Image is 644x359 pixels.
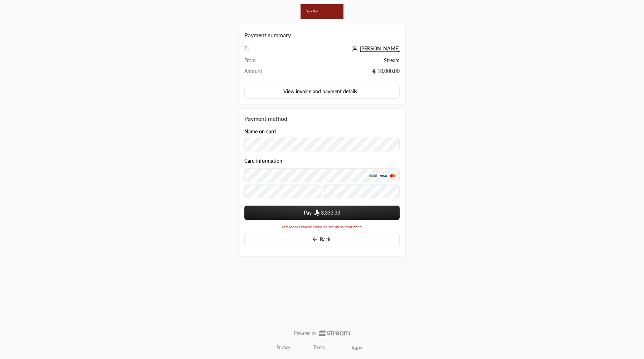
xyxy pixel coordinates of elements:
div: Payment method [244,114,400,123]
img: MasterCard [389,173,397,179]
td: From [244,57,286,68]
span: 3,333.33 [321,209,340,216]
span: Back [320,236,331,242]
input: Expiry date [244,185,321,198]
a: العربية [348,342,367,353]
div: Name on card [244,129,400,151]
a: Privacy [277,345,290,350]
td: Stream [286,57,400,68]
div: Card information [244,158,400,201]
button: Back [244,232,400,247]
a: [PERSON_NAME] [350,45,400,51]
img: MADA [369,173,377,179]
input: CVC [323,185,400,198]
span: Test Mode Enabled: Please do not use in production! [282,225,362,229]
td: To [244,45,286,57]
h2: Payment summary [244,31,400,39]
label: Name on card [244,129,276,134]
img: Visa [379,173,387,179]
img: Company Logo [301,4,343,19]
img: SAR [314,210,319,216]
p: Powered by [294,330,316,336]
legend: Card information [244,158,400,164]
td: 10,000.00 [286,68,400,78]
button: View invoice and payment details [244,84,400,99]
input: Credit Card [244,168,400,182]
span: [PERSON_NAME] [360,45,400,52]
button: Pay SAR3,333.33 [244,206,400,220]
td: Amount [244,68,286,78]
a: Terms [313,345,325,350]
